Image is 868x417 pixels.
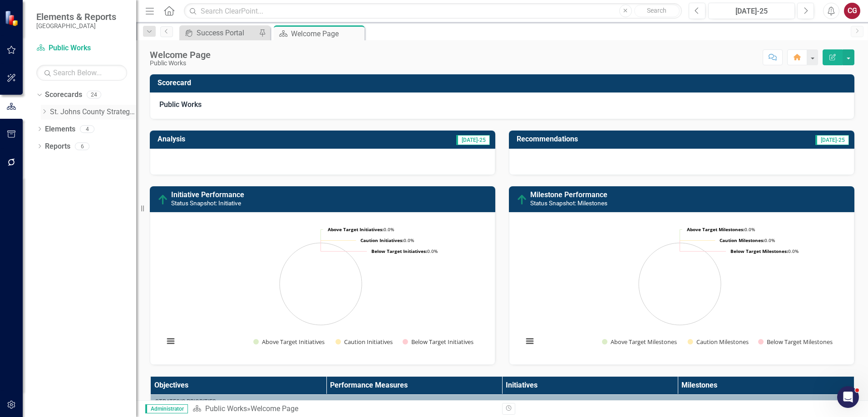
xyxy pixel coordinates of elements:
button: [DATE]-25 [708,3,795,19]
span: Elements & Reports [36,11,116,22]
svg: Interactive chart [518,219,841,355]
div: Welcome Page [291,28,362,39]
a: Reports [45,141,70,152]
a: Public Works [205,404,247,413]
button: Show Caution Initiatives [335,338,393,346]
tspan: Above Target Milestones: [687,226,745,233]
div: Welcome Page [150,50,211,60]
button: Show Above Target Initiatives [253,338,325,346]
div: Welcome Page [251,404,298,413]
h3: Scorecard [158,79,850,87]
text: 0.0% [687,226,755,233]
input: Search Below... [36,65,127,81]
svg: Interactive chart [159,219,482,355]
span: Search [647,7,666,14]
button: CG [844,3,860,19]
text: 0.0% [730,248,799,254]
tspan: Below Target Initiatives: [371,248,427,254]
small: [GEOGRAPHIC_DATA] [36,22,116,29]
span: [DATE]-25 [456,135,490,145]
button: View chart menu, Chart [523,335,536,348]
span: [DATE]-25 [815,135,849,145]
div: 6 [75,142,89,150]
div: » [192,404,495,414]
button: Show Caution Milestones [688,338,748,346]
div: [DATE]-25 [711,6,792,17]
button: Search [634,5,680,17]
div: Chart. Highcharts interactive chart. [518,219,845,355]
a: Initiative Performance [171,190,244,199]
tspan: Below Target Milestones: [730,248,788,254]
a: Scorecards [45,90,82,100]
tspan: Caution Initiatives: [360,237,404,243]
img: Above Target [158,194,168,205]
h3: Recommendations [517,135,730,143]
button: Show Below Target Milestones [758,338,833,346]
div: 24 [87,91,101,99]
input: Search ClearPoint... [184,3,682,19]
div: 4 [80,125,94,133]
text: 0.0% [360,237,414,243]
a: Success Portal [182,27,256,39]
a: Elements [45,124,75,135]
text: 0.0% [720,237,775,243]
div: Public Works [150,60,211,67]
iframe: Intercom live chat [837,386,859,408]
button: View chart menu, Chart [164,335,177,348]
div: Success Portal [197,27,256,39]
small: Status Snapshot: Milestones [530,199,607,207]
text: 0.0% [328,226,394,233]
span: Administrator [145,404,188,413]
text: 0.0% [371,248,438,254]
tspan: Caution Milestones: [720,237,764,243]
button: Show Below Target Initiatives [403,338,474,346]
img: ClearPoint Strategy [4,10,21,26]
a: Public Works [36,43,127,53]
h3: Analysis [158,135,306,143]
img: Above Target [517,194,528,205]
a: St. Johns County Strategic Plan [50,107,136,117]
button: Show Above Target Milestones [602,338,677,346]
strong: Public Works [159,100,202,109]
tspan: Above Target Initiatives: [328,226,384,233]
div: Chart. Highcharts interactive chart. [159,219,486,355]
a: Milestone Performance [530,190,607,199]
small: Status Snapshot: Initiative [171,199,241,207]
div: Strategic Priorities [155,398,849,406]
